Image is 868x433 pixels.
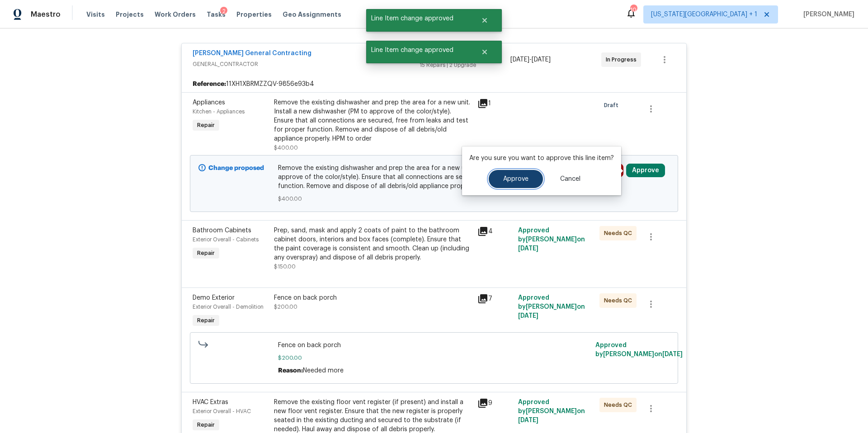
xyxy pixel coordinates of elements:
span: $400.00 [274,145,298,151]
div: 11XH1XBRMZZQV-9856e93b4 [182,76,686,92]
div: 2 [220,7,227,16]
span: Work Orders [155,10,196,19]
span: Maestro [31,10,61,19]
span: In Progress [606,55,640,64]
div: Prep, sand, mask and apply 2 coats of paint to the bathroom cabinet doors, interiors and box face... [274,226,472,262]
button: Close [470,11,500,29]
span: Kitchen - Appliances [193,109,245,114]
span: Draft [604,101,622,110]
span: [DATE] [518,313,538,319]
span: Needs QC [604,400,636,409]
div: 15 Repairs | 2 Upgrade [420,61,510,70]
span: [US_STATE][GEOGRAPHIC_DATA] + 1 [651,10,757,19]
span: Cancel [560,176,580,183]
span: Tasks [207,11,226,18]
span: Properties [236,10,272,19]
span: Approved by [PERSON_NAME] on [518,295,585,319]
span: Approve [503,176,528,183]
span: [DATE] [518,417,538,424]
span: Repair [193,121,218,130]
span: Exterior Overall - HVAC [193,409,251,414]
span: $150.00 [274,264,296,269]
div: 7 [477,293,513,304]
div: Fence on back porch [274,293,472,302]
div: 1 [477,98,513,109]
b: Change proposed [208,165,264,171]
span: Approved by [PERSON_NAME] on [518,399,585,424]
a: [PERSON_NAME] General Contracting [193,50,311,56]
span: Approved by [PERSON_NAME] on [518,227,585,252]
span: Needs QC [604,229,636,238]
span: Reason: [278,367,303,374]
b: Reference: [193,80,226,89]
span: Exterior Overall - Cabinets [193,237,259,242]
div: 9 [477,398,513,409]
span: Repair [193,249,218,258]
span: HVAC Extras [193,399,228,405]
span: [DATE] [510,56,529,63]
span: Approved by [PERSON_NAME] on [595,342,683,358]
button: Approve [489,170,543,188]
div: Remove the existing dishwasher and prep the area for a new unit. Install a new dishwasher (PM to ... [274,98,472,143]
span: Exterior Overall - Demolition [193,304,264,310]
span: Needed more [303,367,344,374]
span: Needs QC [604,296,636,305]
span: Geo Assignments [283,10,341,19]
span: GENERAL_CONTRACTOR [193,60,420,69]
span: Repair [193,420,218,429]
span: Projects [116,10,144,19]
div: 10 [630,5,637,14]
span: Visits [86,10,105,19]
span: Fence on back porch [278,341,590,350]
span: Remove the existing dishwasher and prep the area for a new unit. Install a new dishwasher (PM to ... [278,164,590,191]
span: $200.00 [274,304,297,310]
div: 4 [477,226,513,237]
p: Are you sure you want to approve this line item? [469,154,614,163]
span: Repair [193,316,218,325]
span: - [510,55,551,64]
span: Bathroom Cabinets [193,227,251,234]
span: [PERSON_NAME] [800,10,854,19]
span: Demo Exterior [193,295,235,301]
span: [DATE] [662,351,683,358]
span: Line Item change approved [366,9,470,28]
span: [DATE] [518,245,538,252]
button: Cancel [546,170,595,188]
span: $400.00 [278,194,590,203]
span: Line Item change approved [366,41,470,60]
button: Approve [626,164,665,177]
span: [DATE] [532,56,551,63]
span: Appliances [193,99,225,106]
button: Close [470,43,500,61]
span: $200.00 [278,353,590,362]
